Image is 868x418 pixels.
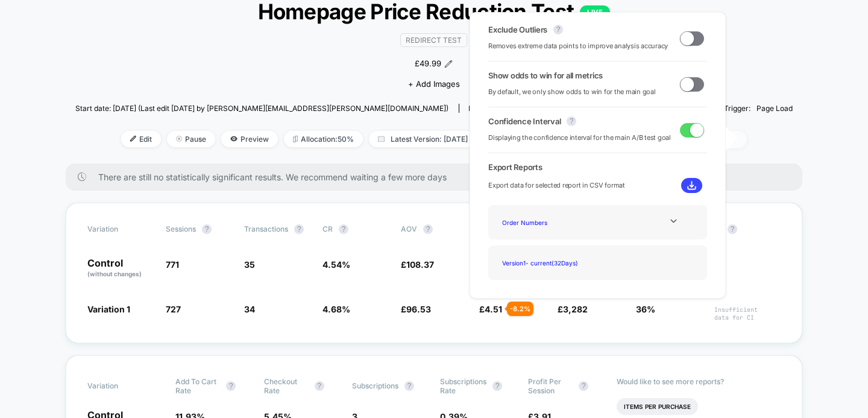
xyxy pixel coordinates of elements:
[497,214,594,230] div: Order Numbers
[617,398,698,415] li: Items Per Purchase
[479,304,502,314] span: £
[87,304,130,314] span: Variation 1
[401,224,417,233] span: AOV
[378,136,385,142] img: calendar
[166,259,179,270] span: 771
[98,172,778,182] span: There are still no statistically significant results. We recommend waiting a few more days
[339,224,348,234] button: ?
[87,270,142,277] span: (without changes)
[567,116,576,126] button: ?
[714,306,781,321] span: Insufficient data for CI
[488,116,561,126] span: Confidence Interval
[322,259,350,270] span: 4.54 %
[406,259,434,270] span: 108.37
[175,377,220,395] span: Add To Cart Rate
[400,33,467,47] span: Redirect Test
[264,377,309,395] span: Checkout Rate
[244,259,255,270] span: 35
[423,224,433,234] button: ?
[488,162,707,172] span: Export Reports
[488,180,625,191] span: Export data for selected report in CSV format
[244,224,288,233] span: Transactions
[408,79,460,89] span: + Add Images
[87,224,154,234] span: Variation
[714,224,781,234] span: CI
[121,131,161,147] span: Edit
[440,377,486,395] span: Subscriptions Rate
[293,136,298,142] img: rebalance
[756,104,793,113] span: Page Load
[322,224,333,233] span: CR
[488,71,603,80] span: Show odds to win for all metrics
[558,304,588,314] span: £
[315,381,324,391] button: ?
[166,304,181,314] span: 727
[202,224,212,234] button: ?
[369,131,520,147] span: Latest Version: [DATE] - [DATE]
[687,181,696,190] img: download
[244,304,255,314] span: 34
[401,304,431,314] span: £
[406,304,431,314] span: 96.53
[176,136,182,142] img: end
[579,381,588,391] button: ?
[497,255,594,271] div: Version 1 - current ( 32 Days)
[166,224,196,233] span: Sessions
[87,258,154,279] p: Control
[294,224,304,234] button: ?
[488,132,671,144] span: Displaying the confidence interval for the main A/B test goal
[322,304,350,314] span: 4.68 %
[87,377,154,395] span: Variation
[714,261,781,279] span: ---
[130,136,136,142] img: edit
[352,381,398,390] span: Subscriptions
[528,377,573,395] span: Profit Per Session
[488,40,668,52] span: Removes extreme data points to improve analysis accuracy
[404,381,414,391] button: ?
[284,131,363,147] span: Allocation: 50%
[485,304,502,314] span: 4.51
[553,25,563,34] button: ?
[488,86,656,98] span: By default, we only show odds to win for the main goal
[401,259,434,270] span: £
[636,304,655,314] span: 36%
[75,104,448,113] span: Start date: [DATE] (Last edit [DATE] by [PERSON_NAME][EMAIL_ADDRESS][PERSON_NAME][DOMAIN_NAME])
[221,131,278,147] span: Preview
[492,381,502,391] button: ?
[724,104,793,113] div: Trigger:
[617,377,781,386] p: Would like to see more reports?
[167,131,215,147] span: Pause
[488,25,547,34] span: Exclude Outliers
[563,304,588,314] span: 3,282
[226,381,236,391] button: ?
[415,58,441,70] span: £49.99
